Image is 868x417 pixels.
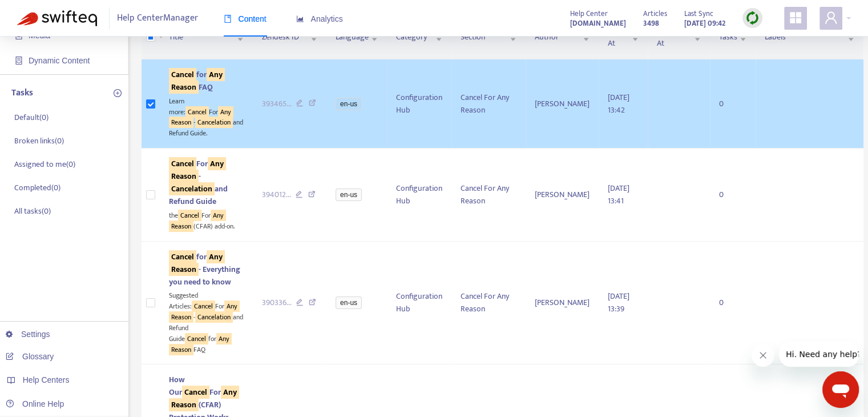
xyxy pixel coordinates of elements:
span: For - and Refund Guide [169,157,228,208]
td: [PERSON_NAME] [526,242,599,365]
sqkw: Cancel [169,250,196,263]
td: 0 [710,59,756,149]
span: Dynamic Content [29,56,90,65]
div: the For (CFAR) add-on. [169,208,244,231]
th: Edited At [599,15,648,59]
td: Cancel For Any Reason [451,59,526,149]
span: 390336 ... [262,296,292,309]
div: Suggested Articles: For - and Refund Guide for FAQ [169,288,244,355]
sqkw: Reason [169,220,193,232]
span: Category [396,31,433,43]
sqkw: Cancelation [169,182,215,195]
th: Section [451,15,526,59]
span: en-us [336,296,362,309]
sqkw: Reason [169,398,199,411]
span: container [15,57,23,65]
span: Articles [643,7,667,20]
sqkw: Cancelation [195,117,233,128]
td: Configuration Hub [387,242,451,365]
div: Learn more: For - and Refund Guide. [169,94,244,139]
sqkw: Cancel [182,386,209,399]
sqkw: Reason [169,344,193,355]
span: Help Center Manager [117,7,198,29]
sqkw: Cancel [192,300,215,312]
sqkw: Reason [169,170,199,183]
th: Category [387,15,451,59]
a: Online Help [6,399,64,408]
sqkw: Any [207,250,225,263]
span: user [824,11,838,25]
span: book [224,15,232,23]
a: Settings [6,330,50,339]
iframe: Cerrar mensaje [752,344,774,367]
span: for FAQ [169,68,225,94]
span: Translated At [657,25,692,50]
p: Assigned to me ( 0 ) [14,158,75,170]
strong: [DATE] 09:42 [684,17,725,30]
span: en-us [336,98,362,110]
span: for - Everything you need to know [169,250,240,288]
th: Translated At [648,15,710,59]
th: Title [160,15,253,59]
span: Last Sync [684,7,713,20]
sqkw: Cancel [178,210,201,221]
iframe: Botón para iniciar la ventana de mensajería [822,371,859,408]
td: [PERSON_NAME] [526,59,599,149]
p: Tasks [11,86,33,100]
span: 394012 ... [262,189,291,201]
span: appstore [789,11,802,25]
sqkw: Any [211,210,226,221]
span: area-chart [296,15,304,23]
sqkw: Cancel [169,157,196,170]
sqkw: Any [208,157,226,170]
span: Analytics [296,14,343,23]
td: 0 [710,149,756,241]
img: Swifteq [17,10,97,26]
sqkw: Any [207,68,225,81]
span: Tasks [719,31,737,43]
sqkw: Any [216,333,232,344]
a: [DOMAIN_NAME] [570,17,626,30]
span: [DATE] 13:41 [608,182,629,207]
sqkw: Any [218,106,233,118]
sqkw: Reason [169,117,193,128]
span: Content [224,14,267,23]
span: [DATE] 13:42 [608,91,629,117]
sqkw: Reason [169,263,199,276]
strong: [DOMAIN_NAME] [570,17,626,30]
img: sync.dc5367851b00ba804db3.png [745,11,760,25]
sqkw: Cancel [185,106,209,118]
span: Title [169,31,235,43]
iframe: Mensaje de la compañía [779,342,859,367]
th: Author [526,15,599,59]
a: Glossary [6,352,54,361]
p: Broken links ( 0 ) [14,135,64,147]
td: Cancel For Any Reason [451,149,526,241]
sqkw: Any [224,300,240,312]
td: [PERSON_NAME] [526,149,599,241]
span: Help Center [570,7,608,20]
span: Author [535,31,580,43]
span: Help Centers [23,375,70,384]
td: Cancel For Any Reason [451,242,526,365]
sqkw: Reason [169,81,199,94]
p: Completed ( 0 ) [14,182,60,194]
p: Default ( 0 ) [14,111,49,123]
p: All tasks ( 0 ) [14,205,51,217]
span: Edited At [608,25,629,50]
th: Language [326,15,387,59]
th: Labels [756,15,863,59]
sqkw: Cancelation [195,311,233,323]
strong: 3498 [643,17,659,30]
td: Configuration Hub [387,149,451,241]
span: Labels [765,31,845,43]
span: Hi. Need any help? [7,8,82,17]
span: 393465 ... [262,98,292,110]
sqkw: Reason [169,311,193,323]
sqkw: Any [221,386,239,399]
span: plus-circle [114,89,122,97]
sqkw: Cancel [185,333,208,344]
td: Configuration Hub [387,59,451,149]
sqkw: Cancel [169,68,196,81]
span: en-us [336,189,362,201]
